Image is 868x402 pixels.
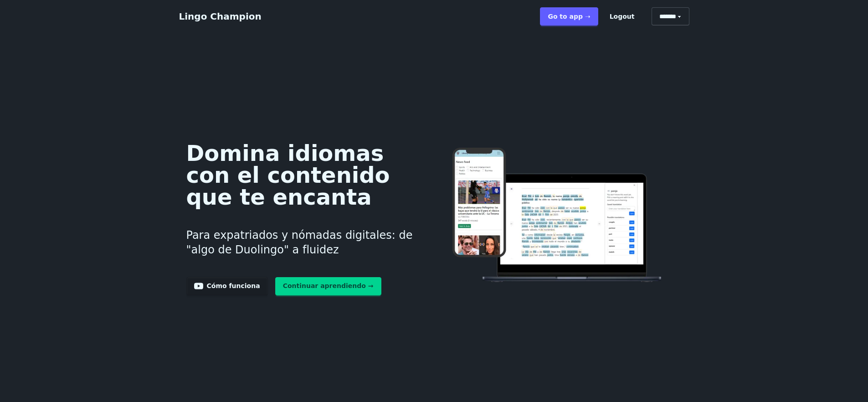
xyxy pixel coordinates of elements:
[179,11,262,22] a: Lingo Champion
[186,142,420,208] h1: Domina idiomas con el contenido que te encanta
[602,7,642,26] button: Logout
[186,277,268,295] a: Cómo funciona
[540,7,598,26] a: Go to app ➝
[186,217,420,268] h3: Para expatriados y nómadas digitales: de "algo de Duolingo" a fluidez
[275,277,381,295] a: Continuar aprendiendo →
[434,148,682,284] img: Aprende idiomas en línea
